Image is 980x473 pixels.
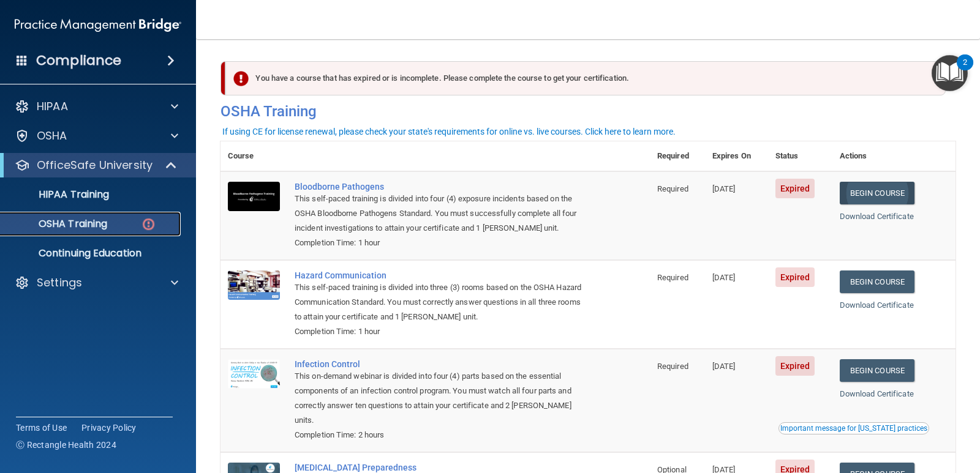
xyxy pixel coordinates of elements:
[775,267,815,287] span: Expired
[840,300,914,310] a: Download Certificate
[295,280,589,324] div: This self-paced training is divided into three (3) rooms based on the OSHA Hazard Communication S...
[222,127,676,136] div: If using CE for license renewal, please check your state's requirements for online vs. live cours...
[36,52,121,69] h4: Compliance
[295,182,589,192] a: Bloodborne Pathogens
[221,125,677,138] button: If using CE for license renewal, please check your state's requirements for online vs. live cours...
[221,103,956,120] h4: OSHA Training
[8,218,107,230] p: OSHA Training
[37,158,153,173] p: OfficeSafe University
[295,236,589,250] div: Completion Time: 1 hour
[295,428,589,442] div: Completion Time: 2 hours
[780,425,927,432] div: Important message for [US_STATE] practices
[295,463,589,472] a: [MEDICAL_DATA] Preparedness
[141,217,156,232] img: danger-circle.6113f641.png
[233,71,249,86] img: exclamation-circle-solid-danger.72ef9ffc.png
[15,158,178,173] a: OfficeSafe University
[16,422,67,434] a: Terms of Use
[15,275,178,290] a: Settings
[840,270,914,293] a: Begin Course
[840,359,914,382] a: Begin Course
[650,141,705,171] th: Required
[81,422,137,434] a: Privacy Policy
[963,62,967,78] div: 2
[295,369,589,428] div: This on-demand webinar is divided into four (4) parts based on the essential components of an inf...
[775,356,815,376] span: Expired
[768,141,832,171] th: Status
[15,128,178,143] a: OSHA
[295,359,589,369] a: Infection Control
[37,275,82,290] p: Settings
[840,212,914,221] a: Download Certificate
[712,362,736,371] span: [DATE]
[295,192,589,236] div: This self-paced training is divided into four (4) exposure incidents based on the OSHA Bloodborne...
[657,362,688,371] span: Required
[16,439,116,451] span: Ⓒ Rectangle Health 2024
[15,13,181,37] img: PMB logo
[15,99,178,114] a: HIPAA
[221,141,287,171] th: Course
[840,182,914,204] a: Begin Course
[775,179,815,198] span: Expired
[657,273,688,282] span: Required
[712,273,736,282] span: [DATE]
[8,188,109,201] p: HIPAA Training
[37,99,68,114] p: HIPAA
[8,247,175,259] p: Continuing Education
[832,141,956,171] th: Actions
[295,324,589,339] div: Completion Time: 1 hour
[932,55,968,91] button: Open Resource Center, 2 new notifications
[225,61,946,95] div: You have a course that has expired or is incomplete. Please complete the course to get your certi...
[37,128,67,143] p: OSHA
[295,270,589,280] a: Hazard Communication
[657,184,688,193] span: Required
[712,184,736,193] span: [DATE]
[840,389,914,398] a: Download Certificate
[705,141,768,171] th: Expires On
[778,422,929,434] button: Read this if you are a dental practitioner in the state of CA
